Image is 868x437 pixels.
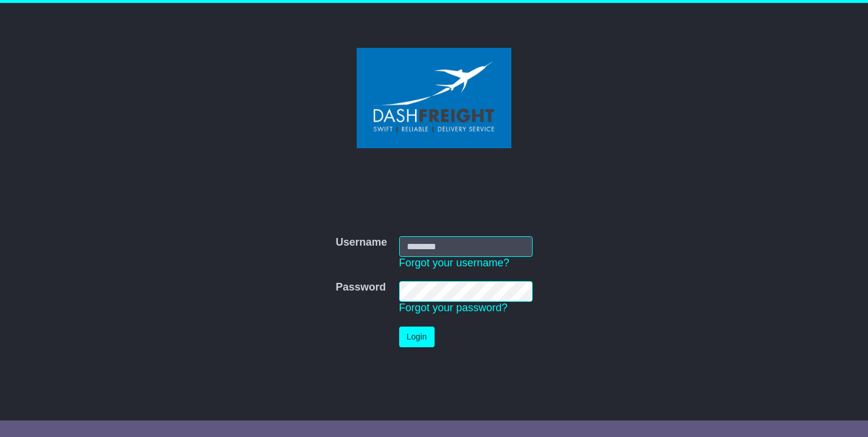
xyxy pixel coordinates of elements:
a: Forgot your username? [399,257,510,269]
button: Login [399,327,435,347]
a: Forgot your password? [399,302,508,314]
label: Username [335,236,387,249]
img: Dash Freight [357,48,511,148]
label: Password [335,281,386,294]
